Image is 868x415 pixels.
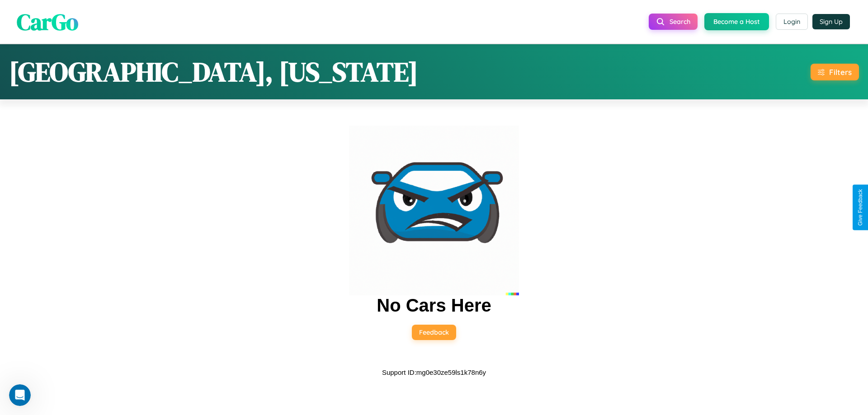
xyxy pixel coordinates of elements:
span: CarGo [17,6,78,37]
button: Become a Host [704,13,769,30]
button: Filters [811,64,859,80]
h1: [GEOGRAPHIC_DATA], [US_STATE] [9,53,418,90]
iframe: Intercom live chat [9,384,31,406]
h2: No Cars Here [377,295,491,316]
div: Give Feedback [857,189,863,226]
p: Support ID: mg0e30ze59ls1k78n6y [382,366,486,378]
button: Search [649,14,698,30]
div: Filters [829,67,852,77]
button: Feedback [412,325,456,340]
button: Sign Up [812,14,850,29]
button: Login [776,14,808,30]
img: car [349,126,519,295]
span: Search [670,18,690,26]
